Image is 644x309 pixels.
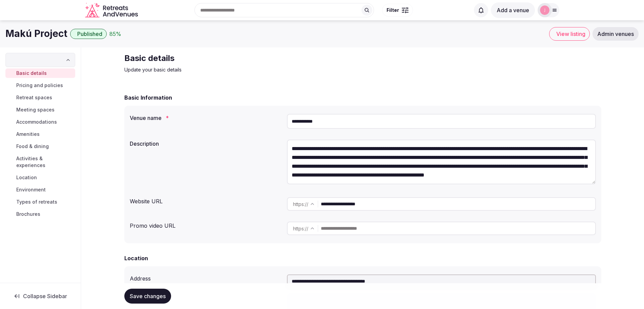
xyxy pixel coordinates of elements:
[597,30,634,37] span: Admin venues
[16,70,47,77] span: Basic details
[130,219,282,230] div: Promo video URL
[387,7,399,14] span: Filter
[16,186,46,193] span: Environment
[5,81,75,90] a: Pricing and policies
[130,115,282,121] label: Venue name
[124,53,352,64] h2: Basic details
[77,30,102,37] span: Published
[5,117,75,127] a: Accommodations
[124,289,171,304] button: Save changes
[124,66,352,73] p: Update your basic details
[130,272,282,283] div: Address
[5,93,75,102] a: Retreat spaces
[16,131,40,138] span: Amenities
[16,143,49,150] span: Food & dining
[491,2,535,18] button: Add a venue
[5,173,75,182] a: Location
[5,105,75,115] a: Meeting spaces
[5,154,75,170] a: Activities & experiences
[5,197,75,207] a: Types of retreats
[491,7,535,14] a: Add a venue
[549,27,590,41] a: View listing
[5,289,75,304] button: Collapse Sidebar
[16,94,52,101] span: Retreat spaces
[5,129,75,139] a: Amenities
[16,174,37,181] span: Location
[85,3,139,18] svg: Retreats and Venues company logo
[556,30,585,37] span: View listing
[16,155,72,169] span: Activities & experiences
[130,194,282,205] div: Website URL
[70,29,107,39] button: Published
[16,82,63,89] span: Pricing and policies
[124,254,148,262] h2: Location
[16,119,57,125] span: Accommodations
[5,209,75,219] a: Brochures
[85,3,139,18] a: Visit the homepage
[109,30,121,38] button: 85%
[593,27,639,41] a: Admin venues
[5,27,67,40] h1: Makú Project
[5,185,75,194] a: Environment
[109,30,121,38] div: 85 %
[23,293,67,300] span: Collapse Sidebar
[130,141,282,146] label: Description
[16,199,57,205] span: Types of retreats
[16,211,40,218] span: Brochures
[124,94,172,102] h2: Basic Information
[540,5,549,15] img: jen-7867
[382,4,413,17] button: Filter
[16,106,55,113] span: Meeting spaces
[130,293,166,300] span: Save changes
[5,68,75,78] a: Basic details
[5,142,75,151] a: Food & dining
